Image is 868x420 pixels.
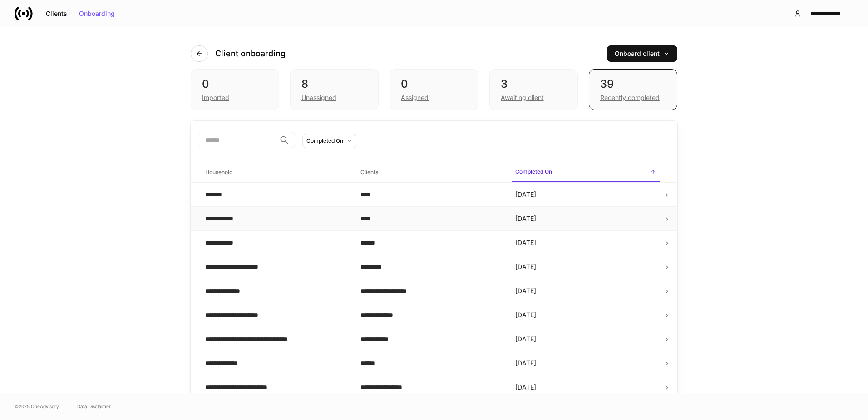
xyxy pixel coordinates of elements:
[512,163,660,182] span: Completed On
[46,10,67,17] div: Clients
[306,136,343,145] div: Completed On
[508,231,663,255] td: [DATE]
[15,403,59,410] span: © 2025 OneAdvisory
[515,167,552,176] h6: Completed On
[508,183,663,207] td: [DATE]
[508,303,663,327] td: [DATE]
[202,163,350,182] span: Household
[301,93,336,102] div: Unassigned
[501,77,567,91] div: 3
[202,93,229,102] div: Imported
[508,279,663,303] td: [DATE]
[401,77,467,91] div: 0
[205,168,232,176] h6: Household
[302,134,356,148] button: Completed On
[508,375,663,400] td: [DATE]
[607,45,677,62] button: Onboard client
[589,69,677,110] div: 39Recently completed
[77,403,111,410] a: Data Disclaimer
[191,69,279,110] div: 0Imported
[508,207,663,231] td: [DATE]
[508,255,663,279] td: [DATE]
[301,77,367,91] div: 8
[73,6,121,21] button: Onboarding
[401,93,429,102] div: Assigned
[79,10,115,17] div: Onboarding
[508,327,663,351] td: [DATE]
[600,77,666,91] div: 39
[290,69,379,110] div: 8Unassigned
[501,93,544,102] div: Awaiting client
[390,69,478,110] div: 0Assigned
[357,163,505,182] span: Clients
[40,6,73,21] button: Clients
[360,168,378,176] h6: Clients
[489,69,578,110] div: 3Awaiting client
[202,77,268,91] div: 0
[600,93,660,102] div: Recently completed
[508,351,663,375] td: [DATE]
[215,48,286,59] h4: Client onboarding
[615,50,670,57] div: Onboard client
